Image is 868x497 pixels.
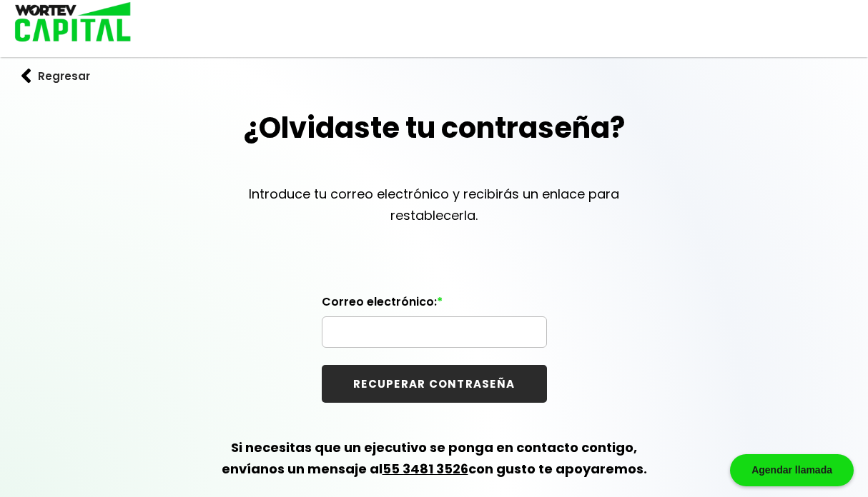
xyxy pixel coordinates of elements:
img: flecha izquierda [21,69,31,84]
p: Introduce tu correo electrónico y recibirás un enlace para restablecerla. [220,184,648,226]
b: Si necesitas que un ejecutivo se ponga en contacto contigo, envíanos un mensaje al con gusto te a... [222,438,647,478]
h1: ¿Olvidaste tu contraseña? [244,106,625,149]
label: Correo electrónico: [322,295,547,316]
button: RECUPERAR CONTRASEÑA [322,365,547,403]
div: Agendar llamada [730,454,854,486]
a: 55 3481 3526 [383,460,468,478]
